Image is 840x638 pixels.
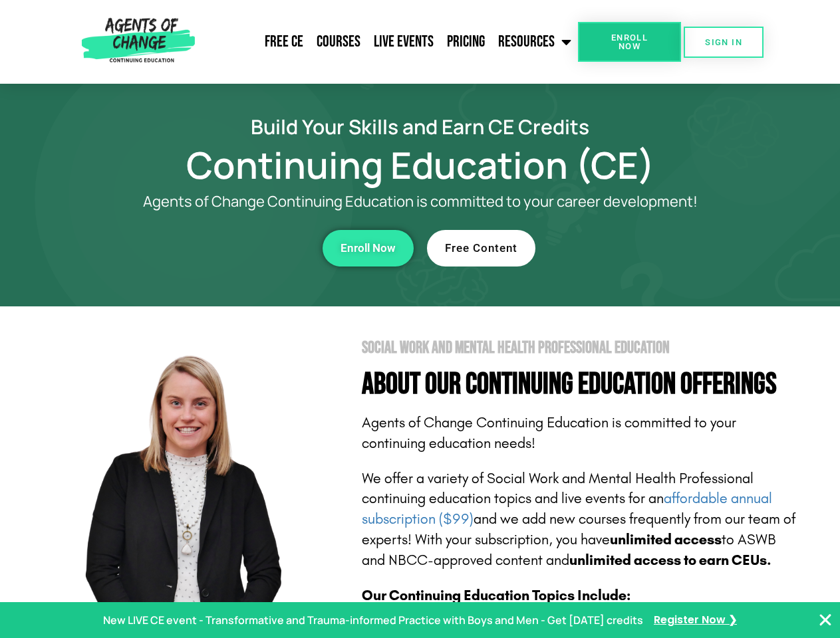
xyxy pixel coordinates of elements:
[200,25,578,58] nav: Menu
[362,469,799,571] p: We offer a variety of Social Work and Mental Health Professional continuing education topics and ...
[578,22,681,62] a: Enroll Now
[491,25,578,58] a: Resources
[41,150,799,180] h1: Continuing Education (CE)
[362,340,799,356] h2: Social Work and Mental Health Professional Education
[569,552,771,569] b: unlimited access to earn CEUs.
[362,587,630,604] b: Our Continuing Education Topics Include:
[367,25,440,58] a: Live Events
[341,243,396,254] span: Enroll Now
[684,27,764,58] a: SIGN IN
[323,230,414,266] a: Enroll Now
[445,243,517,254] span: Free Content
[310,25,367,58] a: Courses
[41,117,799,136] h2: Build Your Skills and Earn CE Credits
[610,531,722,548] b: unlimited access
[258,25,310,58] a: Free CE
[817,612,833,628] button: Close Banner
[362,414,736,452] span: Agents of Change Continuing Education is committed to your continuing education needs!
[362,370,799,399] h4: About Our Continuing Education Offerings
[599,33,660,51] span: Enroll Now
[103,611,643,630] p: New LIVE CE event - Transformative and Trauma-informed Practice with Boys and Men - Get [DATE] cr...
[440,25,491,58] a: Pricing
[427,230,535,266] a: Free Content
[705,38,742,47] span: SIGN IN
[94,193,746,210] p: Agents of Change Continuing Education is committed to your career development!
[654,611,737,630] a: Register Now ❯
